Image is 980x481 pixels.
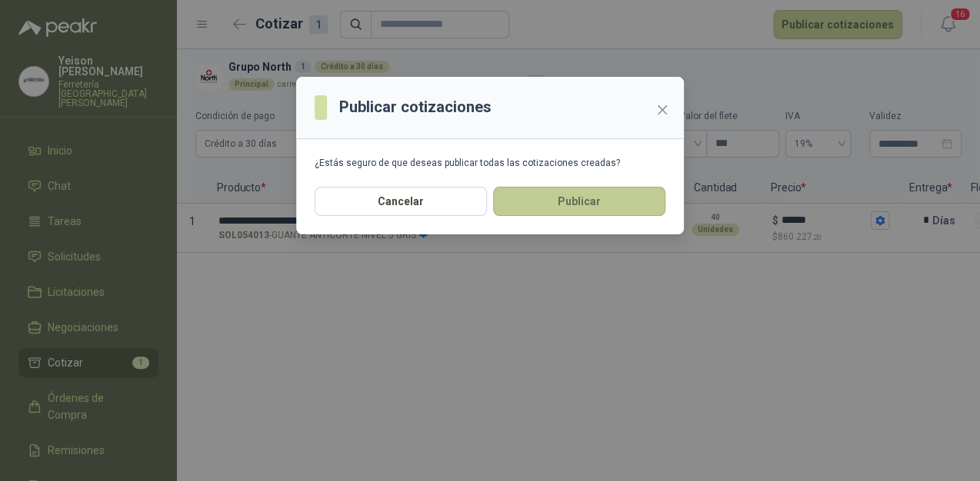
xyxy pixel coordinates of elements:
[315,187,487,216] button: Cancelar
[493,187,665,216] button: Publicar
[315,158,665,168] div: ¿Estás seguro de que deseas publicar todas las cotizaciones creadas?
[656,104,668,116] span: close
[339,95,492,119] h3: Publicar cotizaciones
[650,98,675,122] button: Close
